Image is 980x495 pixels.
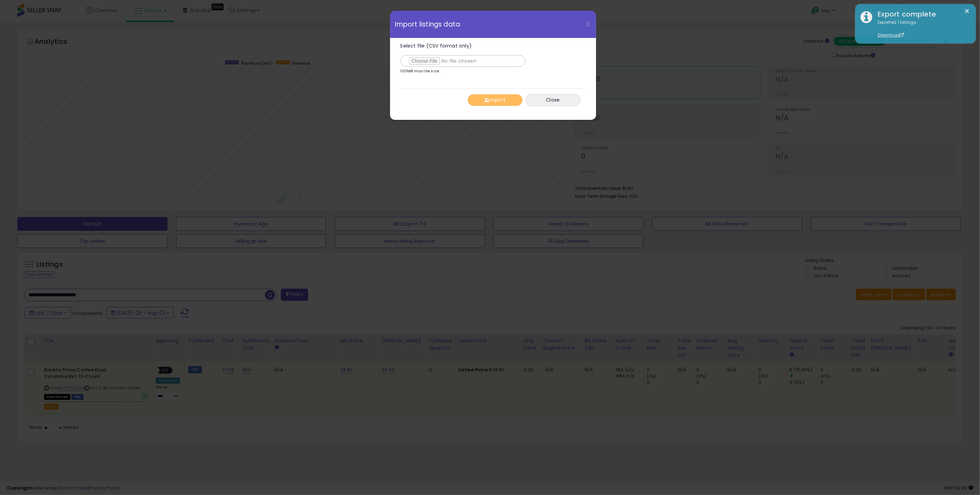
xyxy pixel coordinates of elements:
div: Export complete [872,9,971,19]
div: Exported 1 listings. [872,19,971,39]
p: 100MB max file size [400,69,439,73]
button: × [964,7,970,16]
span: Import listings data [395,21,460,28]
span: Select file (CSV format only) [400,42,472,49]
span: X [586,19,591,29]
button: Import [468,94,523,106]
a: Download [878,32,905,38]
button: Close [525,94,581,106]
